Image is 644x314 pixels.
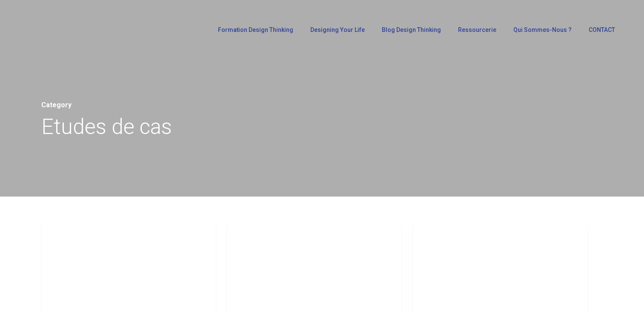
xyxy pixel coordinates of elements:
span: Category [41,101,72,109]
a: Etudes de cas [235,233,291,243]
a: CONTACT [584,27,619,33]
a: Blog Design Thinking [378,27,445,33]
a: Qui sommes-nous ? [509,27,576,33]
a: Ressourcerie [454,27,501,33]
h1: Etudes de cas [41,112,603,142]
a: Etudes de cas [421,233,477,243]
span: Ressourcerie [458,26,496,33]
a: Etudes de cas [50,233,106,243]
a: Formation Design Thinking [214,27,298,33]
span: Blog Design Thinking [382,26,441,33]
span: Designing Your Life [310,26,365,33]
span: CONTACT [589,26,615,33]
a: Designing Your Life [306,27,369,33]
span: Qui sommes-nous ? [513,26,572,33]
span: Formation Design Thinking [218,26,293,33]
